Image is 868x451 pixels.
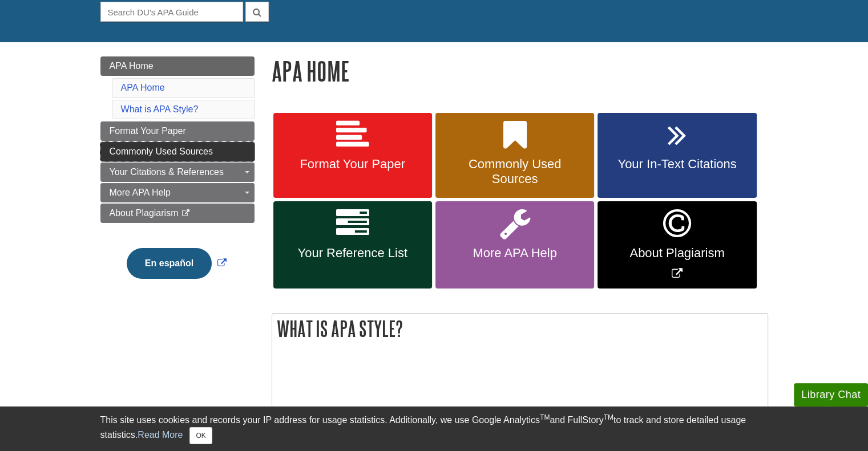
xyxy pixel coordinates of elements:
[282,157,423,172] span: Format Your Paper
[273,201,432,289] a: Your Reference List
[794,383,868,407] button: Library Chat
[110,208,179,218] span: About Plagiarism
[121,83,165,92] a: APA Home
[100,183,255,202] a: More APA Help
[272,56,768,86] h1: APA Home
[100,56,255,76] a: APA Home
[282,246,423,261] span: Your Reference List
[444,246,586,261] span: More APA Help
[100,121,255,141] a: Format Your Paper
[110,126,186,136] span: Format Your Paper
[124,258,229,268] a: Link opens in new window
[606,246,748,261] span: About Plagiarism
[127,248,212,279] button: En español
[110,188,171,197] span: More APA Help
[100,162,255,182] a: Your Citations & References
[435,113,594,198] a: Commonly Used Sources
[181,210,191,217] i: This link opens in a new window
[273,113,432,198] a: Format Your Paper
[100,413,768,444] div: This site uses cookies and records your IP address for usage statistics. Additionally, we use Goo...
[435,201,594,289] a: More APA Help
[100,56,255,298] div: Guide Page Menu
[604,413,613,421] sup: TM
[597,201,756,289] a: Link opens in new window
[110,61,154,71] span: APA Home
[540,413,550,421] sup: TM
[100,204,255,223] a: About Plagiarism
[606,157,748,172] span: Your In-Text Citations
[100,2,243,22] input: Search DU's APA Guide
[138,430,183,440] a: Read More
[272,314,768,344] h2: What is APA Style?
[121,104,199,114] a: What is APA Style?
[444,157,586,186] span: Commonly Used Sources
[189,427,212,444] button: Close
[597,113,756,198] a: Your In-Text Citations
[110,167,224,177] span: Your Citations & References
[100,142,255,161] a: Commonly Used Sources
[110,147,213,156] span: Commonly Used Sources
